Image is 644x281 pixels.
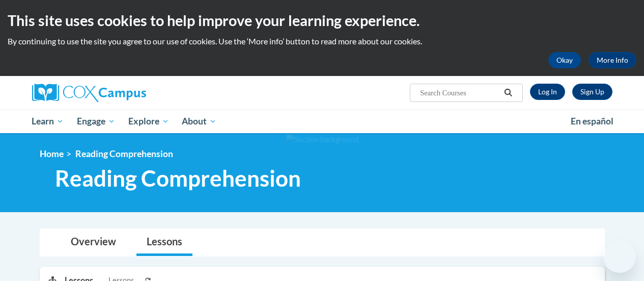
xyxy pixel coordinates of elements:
[55,165,301,192] span: Reading Comprehension
[8,36,636,47] p: By continuing to use the site you agree to our use of cookies. Use the ‘More info’ button to read...
[61,229,126,256] a: Overview
[136,229,192,256] a: Lessons
[530,84,565,100] a: Log In
[286,134,358,145] img: Section background
[571,116,613,126] span: En español
[564,111,620,132] a: En español
[572,84,612,100] a: Register
[419,87,500,99] input: Search Courses
[128,115,169,127] span: Explore
[175,110,223,133] a: About
[32,84,215,102] a: Cox Campus
[182,115,216,127] span: About
[32,84,146,102] img: Cox Campus
[122,110,176,133] a: Explore
[500,87,516,99] button: Search
[40,148,64,159] a: Home
[8,10,636,31] h2: This site uses cookies to help improve your learning experience.
[32,115,64,127] span: Learn
[25,110,71,133] a: Learn
[548,52,581,68] button: Okay
[24,110,620,133] div: Main menu
[70,110,122,133] a: Engage
[603,240,636,273] iframe: Button to launch messaging window
[77,115,115,127] span: Engage
[75,148,173,159] span: Reading Comprehension
[589,52,636,68] a: More Info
